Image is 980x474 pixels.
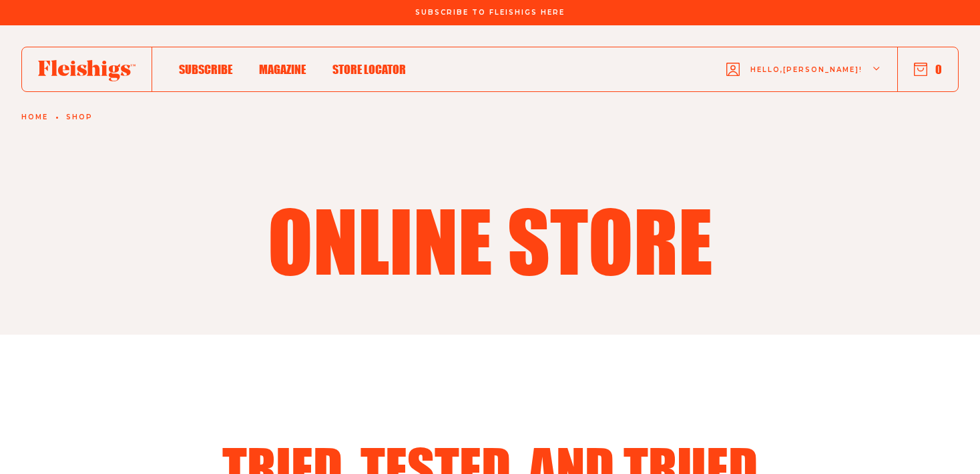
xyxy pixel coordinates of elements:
h1: Online Store [202,199,778,281]
span: Magazine [259,62,306,77]
a: Home [21,113,48,121]
a: Shop [66,113,93,121]
span: Store locator [332,62,406,77]
a: Subscribe [179,60,232,78]
button: Hello,[PERSON_NAME]! [726,43,881,96]
a: Store locator [332,60,406,78]
a: Subscribe To Fleishigs Here [413,9,567,15]
a: Magazine [259,60,306,78]
span: Hello, [PERSON_NAME] ! [750,65,863,96]
button: 0 [914,62,942,77]
span: Subscribe To Fleishigs Here [415,9,565,17]
span: Subscribe [179,62,232,77]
